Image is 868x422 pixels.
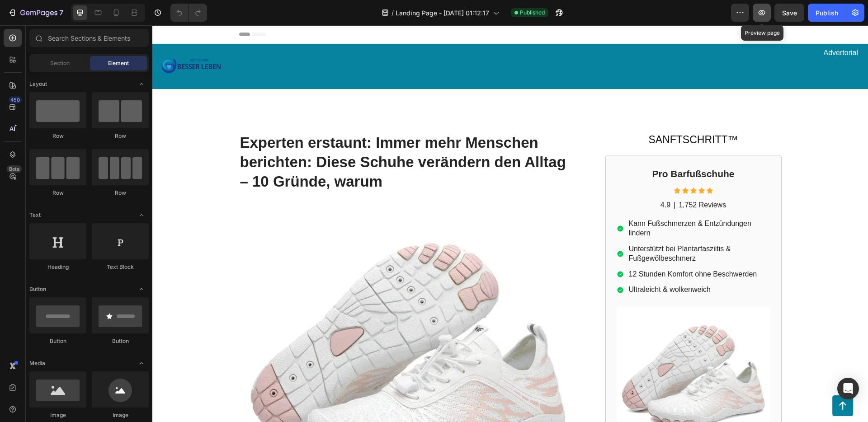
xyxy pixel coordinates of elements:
span: / [392,8,394,18]
div: Row [29,189,86,197]
div: Heading [29,263,86,271]
div: Row [29,132,86,140]
div: Undo/Redo [170,4,207,22]
div: Button [29,337,86,345]
p: | [521,175,523,185]
div: 450 [9,96,22,103]
p: 1,752 Reviews [526,175,574,185]
input: Search Sections & Elements [29,29,149,47]
p: 12 Stunden Komfort ohne Beschwerden [476,244,617,254]
div: Beta [7,165,22,173]
p: Ultraleicht & wolkenweich [476,260,617,269]
span: Toggle open [134,77,149,91]
p: Kann Fußschmerzen & Entzündungen lindern [476,194,617,213]
span: Button [29,285,46,293]
p: 7 [59,7,63,18]
span: Toggle open [134,208,149,222]
div: Button [92,337,149,345]
p: 4.9 [508,175,518,185]
span: Toggle open [134,282,149,296]
button: Publish [808,4,846,22]
div: Row [92,132,149,140]
button: 7 [4,4,67,22]
h2: SANFTSCHRITT™ [453,107,629,122]
span: Pro Barfußschuhe [500,143,582,154]
span: Landing Page - [DATE] 01:12:17 [396,8,489,18]
span: Text [29,211,41,219]
span: Published [520,9,545,17]
span: Element [108,59,129,67]
div: Publish [816,8,838,18]
iframe: Design area [152,25,868,422]
span: Save [782,9,797,17]
span: Toggle open [134,356,149,370]
p: Unterstützt bei Plantarfasziitis & Fußgewölbeschmerz [476,219,617,238]
div: Text Block [92,263,149,271]
span: Media [29,359,45,367]
span: Section [50,59,70,67]
div: Image [92,411,149,419]
span: Layout [29,80,47,88]
div: Row [92,189,149,197]
button: Save [774,4,804,22]
div: Image [29,411,86,419]
div: Open Intercom Messenger [837,378,859,399]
